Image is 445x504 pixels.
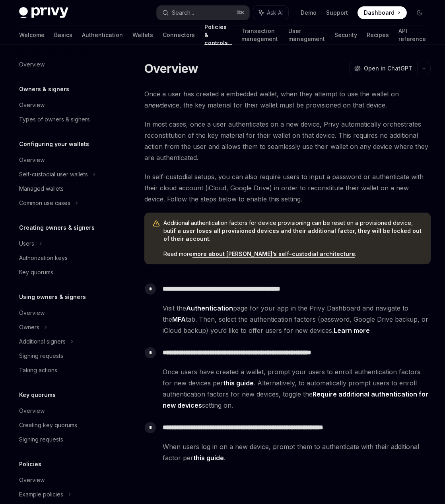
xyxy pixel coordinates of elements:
[19,84,69,94] h5: Owners & signers
[367,25,389,45] a: Recipes
[19,406,45,416] div: Overview
[13,153,115,167] a: Overview
[172,8,194,18] div: Search...
[19,420,77,430] div: Creating key quorums
[163,219,423,243] span: Additional authentication factors for device provisioning can be reset on a provisioned device, but
[19,184,64,193] div: Managed wallets
[413,6,426,19] button: Toggle dark mode
[192,250,355,258] a: more about [PERSON_NAME]’s self-custodial architecture
[364,64,412,72] span: Open in ChatGPT
[19,198,70,208] div: Common use cases
[19,115,90,124] div: Types of owners & signers
[13,182,115,196] a: Managed wallets
[334,25,357,45] a: Security
[241,25,279,45] a: Transaction management
[326,9,348,17] a: Support
[19,100,45,110] div: Overview
[163,390,428,409] strong: Require additional authentication for new devices
[13,418,115,432] a: Creating key quorums
[204,25,232,45] a: Policies & controls
[19,435,63,444] div: Signing requests
[193,454,224,462] a: this guide
[152,220,160,228] svg: Warning
[82,25,123,45] a: Authentication
[144,88,431,111] span: Once a user has created a embedded wallet, when they attempt to use the wallet on a device, the k...
[163,227,422,242] strong: if a user loses all provisioned devices and their additional factor, they will be locked out of t...
[144,119,431,163] span: In most cases, once a user authenticates on a new device, Privy automatically orchestrates recons...
[19,25,45,45] a: Welcome
[253,6,288,20] button: Ask AI
[13,265,115,279] a: Key quorums
[19,170,88,179] div: Self-custodial user wallets
[13,349,115,363] a: Signing requests
[163,25,195,45] a: Connectors
[13,473,115,487] a: Overview
[398,25,426,45] a: API reference
[19,7,68,18] img: dark logo
[13,432,115,447] a: Signing requests
[223,379,254,387] a: this guide
[288,25,325,45] a: User management
[13,112,115,127] a: Types of owners & signers
[19,322,39,332] div: Owners
[19,268,53,277] div: Key quorums
[144,171,431,205] span: In self-custodial setups, you can also require users to input a password or authenticate with the...
[267,9,283,17] span: Ask AI
[163,250,423,258] span: Read more .
[19,292,86,302] h5: Using owners & signers
[19,239,34,248] div: Users
[301,9,317,17] a: Demo
[19,337,66,346] div: Additional signers
[148,101,160,109] em: new
[163,441,430,463] span: When users log in on a new device, prompt them to authenticate with their additional factor per .
[236,10,245,16] span: ⌘ K
[358,6,407,19] a: Dashboard
[157,6,249,20] button: Search...⌘K
[54,25,72,45] a: Basics
[13,57,115,72] a: Overview
[19,60,45,69] div: Overview
[19,139,89,149] h5: Configuring your wallets
[19,390,56,400] h5: Key quorums
[364,9,394,17] span: Dashboard
[334,326,370,335] a: Learn more
[19,351,63,361] div: Signing requests
[13,404,115,418] a: Overview
[186,304,233,312] strong: Authentication
[19,155,45,165] div: Overview
[13,251,115,265] a: Authorization keys
[19,308,45,318] div: Overview
[19,490,63,499] div: Example policies
[13,363,115,377] a: Taking actions
[19,459,41,469] h5: Policies
[13,98,115,112] a: Overview
[163,366,430,411] span: Once users have created a wallet, prompt your users to enroll authentication factors for new devi...
[19,223,95,232] h5: Creating owners & signers
[144,61,198,76] h1: Overview
[163,303,430,336] span: Visit the page for your app in the Privy Dashboard and navigate to the tab. Then, select the auth...
[349,62,417,75] button: Open in ChatGPT
[19,253,68,263] div: Authorization keys
[19,475,45,485] div: Overview
[132,25,153,45] a: Wallets
[19,365,57,375] div: Taking actions
[172,315,186,323] strong: MFA
[13,306,115,320] a: Overview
